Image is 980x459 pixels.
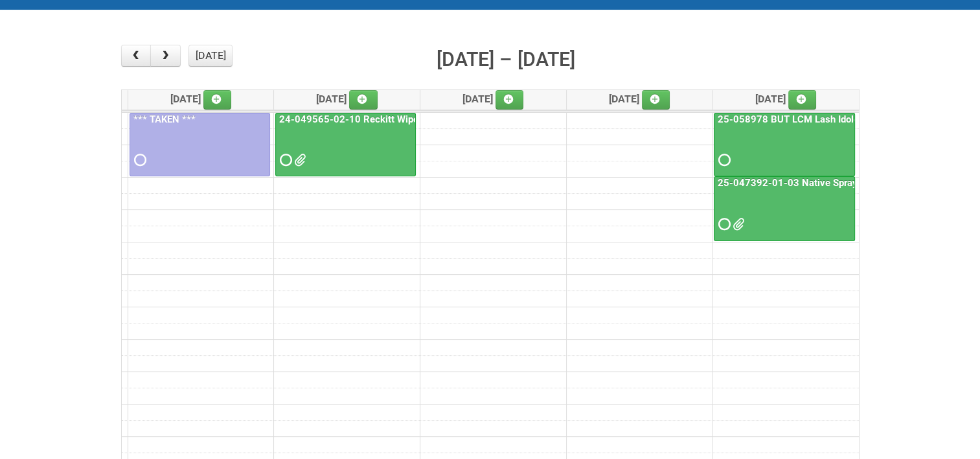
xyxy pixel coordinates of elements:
[715,177,933,189] a: 25-047392-01-03 Native Spray Rapid Response
[714,113,855,177] a: 25-058978 BUT LCM Lash Idole US / Retest
[170,93,232,105] span: [DATE]
[188,45,233,67] button: [DATE]
[718,220,727,229] span: Requested
[788,90,817,110] a: Add an event
[718,156,727,165] span: Requested
[437,45,575,75] h2: [DATE] – [DATE]
[349,90,378,110] a: Add an event
[715,113,914,125] a: 25-058978 BUT LCM Lash Idole US / Retest
[496,90,524,110] a: Add an event
[755,93,817,105] span: [DATE]
[203,90,232,110] a: Add an event
[280,156,289,165] span: Requested
[462,93,524,105] span: [DATE]
[714,176,855,241] a: 25-047392-01-03 Native Spray Rapid Response
[733,220,742,229] span: 25-047392-01-03 - MDN.xlsx 25-047392-01-03 JNF.DOC
[277,113,499,125] a: 24-049565-02-10 Reckitt Wipes HUT Stages 1-3
[134,156,143,165] span: Requested
[609,93,670,105] span: [DATE]
[316,93,378,105] span: [DATE]
[294,156,303,165] span: 24-049565-02-10 - MDN 2.xlsx 24-049565-02-10 - JNF.DOC 24-049565-02-10 - MDN.xlsx
[275,113,416,177] a: 24-049565-02-10 Reckitt Wipes HUT Stages 1-3
[642,90,670,110] a: Add an event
